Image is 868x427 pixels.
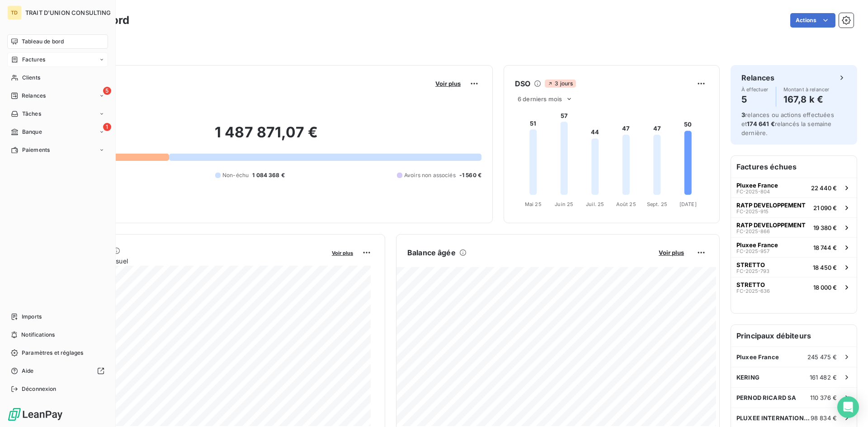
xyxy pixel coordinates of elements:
[252,171,285,179] span: 1 084 368 €
[525,201,542,207] tspan: Mai 25
[736,189,770,194] span: FC-2025-804
[7,364,108,378] a: Aide
[736,353,779,361] span: Pluxee France
[741,111,834,136] span: relances ou actions effectuées et relancés la semaine dernière.
[811,184,837,192] span: 22 440 €
[459,171,481,179] span: -1 560 €
[222,171,249,179] span: Non-échu
[555,201,573,207] tspan: Juin 25
[813,224,837,231] span: 19 380 €
[736,281,765,288] span: STRETTO
[332,250,353,256] span: Voir plus
[731,197,857,217] button: RATP DEVELOPPEMENTFC-2025-91521 090 €
[741,92,769,107] h4: 5
[736,261,765,268] span: STRETTO
[7,5,22,20] div: TD
[736,209,769,214] span: FC-2025-915
[679,201,697,207] tspan: [DATE]
[22,56,45,64] span: Factures
[736,182,778,189] span: Pluxee France
[741,72,774,83] h6: Relances
[813,204,837,211] span: 21 090 €
[736,268,769,274] span: FC-2025-793
[435,80,461,87] span: Voir plus
[731,257,857,277] button: STRETTOFC-2025-79318 450 €
[25,9,111,16] span: TRAIT D'UNION CONSULTING
[22,349,83,357] span: Paramètres et réglages
[837,396,859,418] div: Open Intercom Messenger
[22,146,50,154] span: Paiements
[515,78,530,89] h6: DSO
[22,128,42,136] span: Banque
[741,87,769,92] span: À effectuer
[433,80,463,88] button: Voir plus
[329,249,356,257] button: Voir plus
[736,374,759,381] span: KERING
[22,313,42,321] span: Imports
[518,95,562,103] span: 6 derniers mois
[103,123,111,131] span: 1
[810,374,837,381] span: 161 482 €
[741,111,745,118] span: 3
[7,407,63,422] img: Logo LeanPay
[731,178,857,197] button: Pluxee FranceFC-2025-80422 440 €
[790,13,835,28] button: Actions
[22,92,46,100] span: Relances
[656,249,687,257] button: Voir plus
[783,92,830,107] h4: 167,8 k €
[736,202,806,209] span: RATP DEVELOPPEMENT
[807,353,837,361] span: 245 475 €
[736,394,796,401] span: PERNOD RICARD SA
[813,264,837,271] span: 18 450 €
[586,201,604,207] tspan: Juil. 25
[22,110,41,118] span: Tâches
[659,249,684,256] span: Voir plus
[811,414,837,422] span: 98 834 €
[407,247,456,258] h6: Balance âgée
[813,284,837,291] span: 18 000 €
[810,394,837,401] span: 110 376 €
[22,367,34,375] span: Aide
[103,87,111,95] span: 5
[404,171,456,179] span: Avoirs non associés
[731,237,857,257] button: Pluxee FranceFC-2025-95718 744 €
[731,277,857,297] button: STRETTOFC-2025-63618 000 €
[51,256,325,266] span: Chiffre d'affaires mensuel
[731,217,857,237] button: RATP DEVELOPPEMENTFC-2025-86619 380 €
[736,414,811,422] span: PLUXEE INTERNATIONAL
[731,156,857,178] h6: Factures échues
[22,385,57,393] span: Déconnexion
[545,80,576,88] span: 3 jours
[736,288,770,294] span: FC-2025-636
[51,123,481,150] h2: 1 487 871,07 €
[736,241,778,249] span: Pluxee France
[736,221,806,229] span: RATP DEVELOPPEMENT
[21,331,55,339] span: Notifications
[731,325,857,347] h6: Principaux débiteurs
[747,120,774,127] span: 174 641 €
[813,244,837,251] span: 18 744 €
[736,229,770,234] span: FC-2025-866
[736,249,769,254] span: FC-2025-957
[647,201,667,207] tspan: Sept. 25
[783,87,830,92] span: Montant à relancer
[22,38,64,46] span: Tableau de bord
[616,201,636,207] tspan: Août 25
[22,74,40,82] span: Clients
